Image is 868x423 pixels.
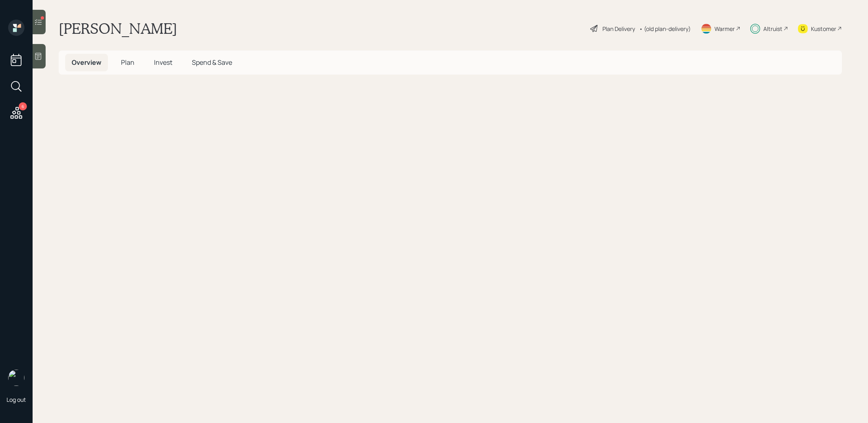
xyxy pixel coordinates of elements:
h1: [PERSON_NAME] [59,20,177,37]
span: Overview [72,58,101,67]
div: • (old plan-delivery) [639,24,691,33]
div: Altruist [763,24,782,33]
div: Log out [7,396,26,403]
span: Spend & Save [192,58,232,67]
span: Invest [154,58,172,67]
span: Plan [121,58,134,67]
div: Plan Delivery [602,24,635,33]
div: Warmer [714,24,735,33]
img: treva-nostdahl-headshot.png [8,370,24,386]
div: Kustomer [811,24,836,33]
div: 6 [19,102,27,110]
